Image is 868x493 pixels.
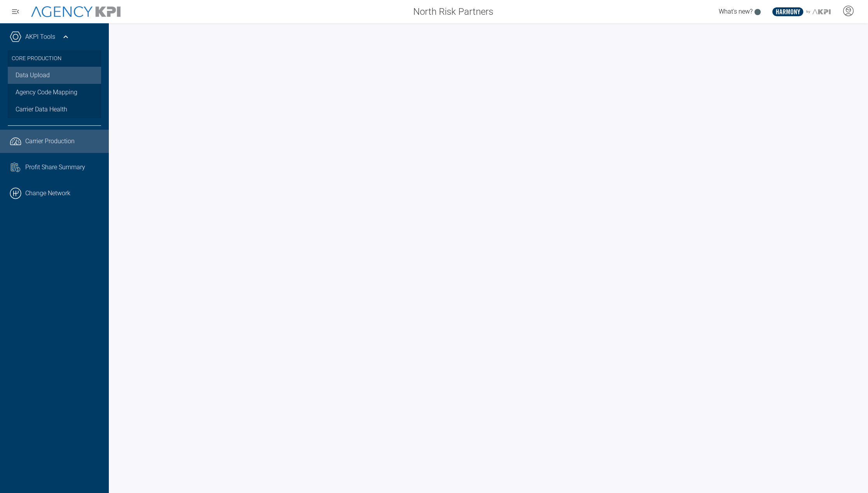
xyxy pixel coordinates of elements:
[31,6,121,17] img: AgencyKPI
[8,67,101,84] a: Data Upload
[25,163,85,172] span: Profit Share Summary
[12,50,97,67] h3: Core Production
[25,137,75,146] span: Carrier Production
[719,8,753,15] span: What's new?
[25,32,55,42] a: AKPI Tools
[413,5,493,19] span: North Risk Partners
[8,84,101,101] a: Agency Code Mapping
[8,101,101,118] a: Carrier Data Health
[16,105,67,114] span: Carrier Data Health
